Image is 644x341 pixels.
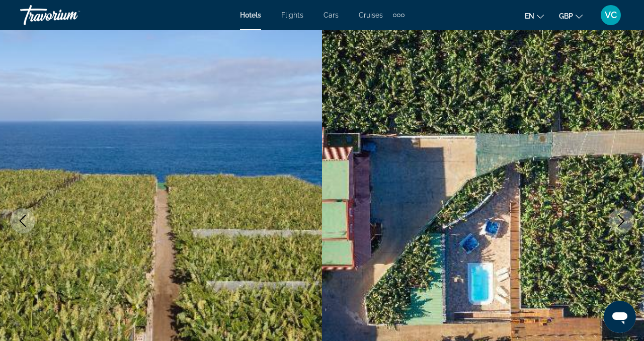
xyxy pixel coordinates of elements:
[609,208,634,233] button: Next image
[559,9,583,23] button: Change currency
[324,11,339,19] a: Cars
[10,208,35,233] button: Previous image
[604,301,636,333] iframe: Button to launch messaging window
[359,11,383,19] a: Cruises
[525,9,544,23] button: Change language
[559,12,573,20] span: GBP
[598,5,624,26] button: User Menu
[240,11,261,19] a: Hotels
[281,11,303,19] a: Flights
[393,7,405,23] button: Extra navigation items
[20,2,121,28] a: Travorium
[605,10,617,20] span: VC
[525,12,534,20] span: en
